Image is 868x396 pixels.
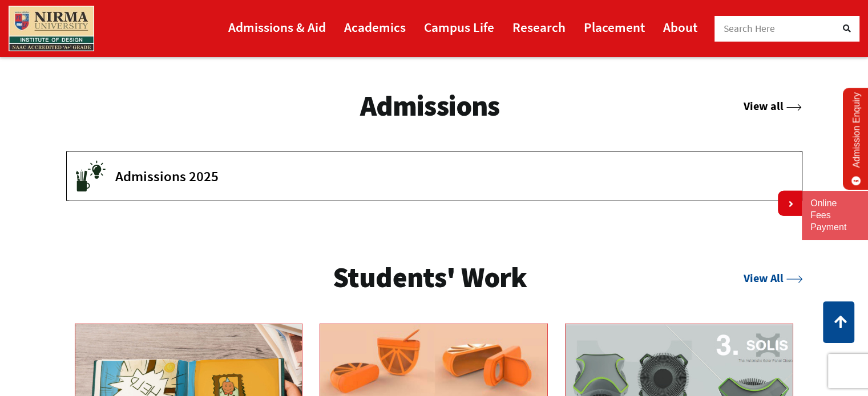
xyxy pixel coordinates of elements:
h3: Admissions [360,88,500,124]
span: Admissions 2025 [115,168,785,185]
span: Search Here [724,22,776,35]
a: Placement [584,14,645,40]
img: main_logo [9,6,94,51]
a: Academics [344,14,406,40]
button: Admissions 2025 [67,152,802,200]
a: Online Fees Payment [810,198,859,233]
a: Research [512,14,566,40]
h3: Students' Work [333,260,527,296]
a: Campus Life [424,14,494,40]
a: About [663,14,697,40]
a: View All [744,270,802,284]
a: Admissions & Aid [228,14,326,40]
a: View all [744,99,802,113]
